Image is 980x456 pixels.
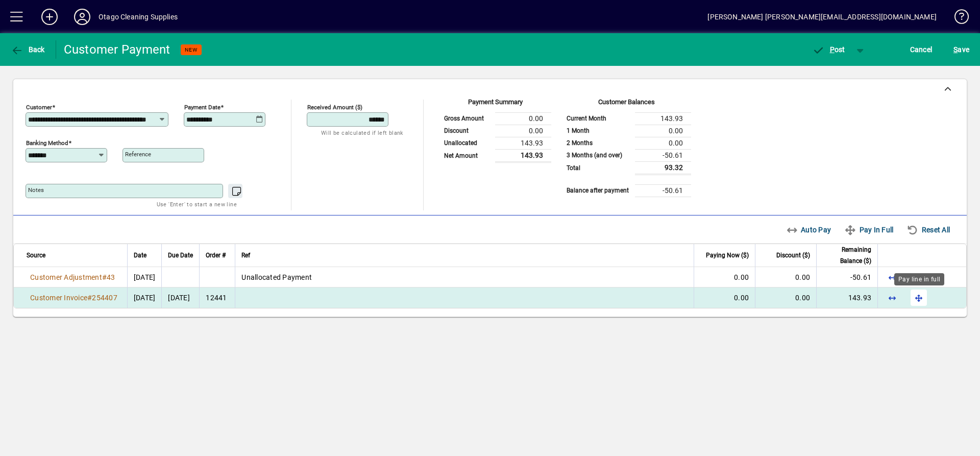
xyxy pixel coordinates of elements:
div: Customer Payment [64,41,170,58]
td: Balance after payment [561,184,635,197]
button: Back [8,40,47,59]
button: Cancel [908,40,935,59]
span: 0.00 [734,294,749,302]
span: NEW [185,46,198,53]
button: Auto Pay [782,221,836,239]
td: Current Month [561,112,635,125]
mat-hint: Use 'Enter' to start a new line [157,198,237,210]
button: Post [807,40,850,59]
td: 143.93 [495,149,551,162]
div: Pay line in full [894,273,944,285]
span: Remaining Balance ($) [823,244,871,267]
span: Order # [206,250,226,261]
span: Pay In Full [844,222,893,238]
a: Customer Invoice#254407 [27,292,121,303]
mat-label: Payment Date [184,104,220,111]
span: Date [134,250,146,261]
span: 43 [107,273,115,281]
span: [DATE] [134,273,156,281]
span: 143.93 [848,294,872,302]
button: Pay In Full [840,221,897,239]
td: [DATE] [161,287,199,308]
mat-label: Banking method [26,139,68,147]
td: 2 Months [561,137,635,149]
span: # [102,273,107,281]
td: Unallocated [439,137,495,149]
td: 3 Months (and over) [561,149,635,161]
mat-label: Reference [125,151,151,158]
mat-hint: Will be calculated if left blank [321,127,403,138]
button: Profile [66,8,99,26]
td: Total [561,161,635,174]
span: Auto Pay [786,222,831,238]
app-page-summary-card: Payment Summary [439,100,551,163]
td: 0.00 [635,125,691,137]
div: [PERSON_NAME] [PERSON_NAME][EMAIL_ADDRESS][DOMAIN_NAME] [707,9,937,25]
span: ost [812,45,845,54]
td: 0.00 [635,137,691,149]
span: S [953,45,958,54]
button: Reset All [902,221,954,239]
span: # [87,294,92,302]
span: Cancel [910,41,933,58]
span: Back [11,45,45,54]
td: 1 Month [561,125,635,137]
td: Unallocated Payment [235,267,694,287]
span: [DATE] [134,294,156,302]
td: 93.32 [635,161,691,174]
mat-label: Notes [28,186,44,194]
span: Paying Now ($) [706,250,749,261]
div: Otago Cleaning Supplies [99,9,178,25]
a: Knowledge Base [947,2,967,35]
mat-label: Received Amount ($) [307,104,362,111]
span: -50.61 [850,273,872,281]
td: 0.00 [495,125,551,137]
mat-label: Customer [26,104,52,111]
span: Source [27,250,45,261]
span: Customer Invoice [30,294,87,302]
span: Discount ($) [776,250,810,261]
td: -50.61 [635,184,691,197]
span: ave [953,41,969,58]
td: 143.93 [495,137,551,149]
span: 0.00 [734,273,749,281]
span: Due Date [168,250,193,261]
span: 0.00 [795,294,810,302]
div: Payment Summary [439,97,551,112]
span: 0.00 [795,273,810,281]
td: 143.93 [635,112,691,125]
span: P [830,45,835,54]
button: Add [33,8,66,26]
span: Customer Adjustment [30,273,102,281]
td: Gross Amount [439,112,495,125]
div: Customer Balances [561,97,691,112]
app-page-summary-card: Customer Balances [561,100,691,197]
span: Ref [241,250,250,261]
td: 12441 [199,287,235,308]
td: Net Amount [439,149,495,162]
span: 254407 [92,294,117,302]
td: Discount [439,125,495,137]
span: Reset All [906,222,950,238]
td: 0.00 [495,112,551,125]
a: Customer Adjustment#43 [27,272,119,283]
button: Save [951,40,972,59]
td: -50.61 [635,149,691,161]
